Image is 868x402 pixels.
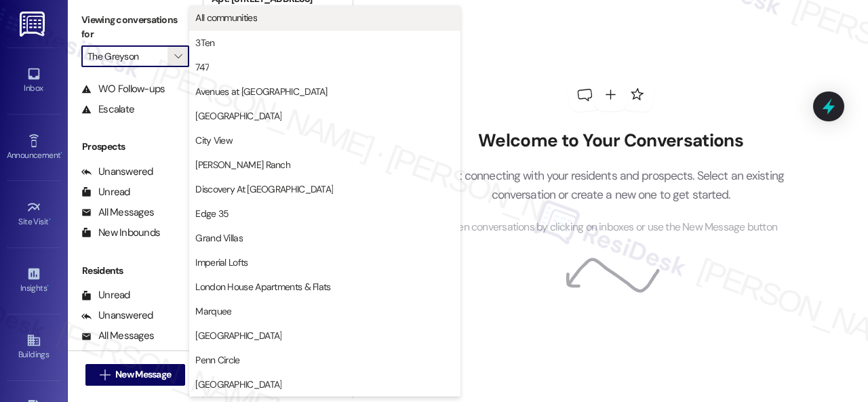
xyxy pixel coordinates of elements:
div: All Messages [81,329,154,343]
span: Grand Villas [195,231,243,245]
span: [GEOGRAPHIC_DATA] [195,329,281,342]
div: Unknown [81,349,139,363]
span: 747 [195,60,209,74]
input: All communities [87,45,167,67]
img: ResiDesk Logo [20,12,47,37]
span: London House Apartments & Flats [195,280,330,294]
a: Insights • [7,262,61,299]
a: Site Visit • [7,196,61,233]
span: Discovery At [GEOGRAPHIC_DATA] [195,182,333,196]
span: 3Ten [195,36,214,49]
div: All Messages [81,205,154,220]
div: Escalate [81,102,134,117]
div: Unanswered [81,308,153,323]
span: Avenues at [GEOGRAPHIC_DATA] [195,85,327,98]
i:  [100,369,110,380]
div: Unread [81,185,130,199]
span: [GEOGRAPHIC_DATA] [195,378,281,391]
span: All communities [195,11,257,24]
span: • [47,281,49,291]
div: Unanswered [81,165,153,179]
a: Buildings [7,329,61,365]
span: New Message [115,367,171,382]
label: Viewing conversations for [81,9,189,45]
span: Marquee [195,304,231,318]
span: City View [195,134,233,147]
div: Residents [68,264,203,278]
span: [GEOGRAPHIC_DATA] [195,109,281,123]
span: Imperial Lofts [195,256,248,269]
span: • [49,215,51,224]
span: Penn Circle [195,353,239,367]
div: Unread [81,288,130,302]
p: Start connecting with your residents and prospects. Select an existing conversation or create a n... [417,166,805,205]
span: [PERSON_NAME] Ranch [195,158,290,172]
div: Prospects [68,140,203,154]
span: • [60,148,62,158]
div: WO Follow-ups [81,82,165,96]
i:  [174,51,182,62]
span: Edge 35 [195,207,229,220]
h2: Welcome to Your Conversations [417,130,805,152]
span: Open conversations by clicking on inboxes or use the New Message button [444,219,777,236]
button: New Message [85,364,186,386]
div: New Inbounds [81,226,160,240]
a: Inbox [7,62,61,99]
